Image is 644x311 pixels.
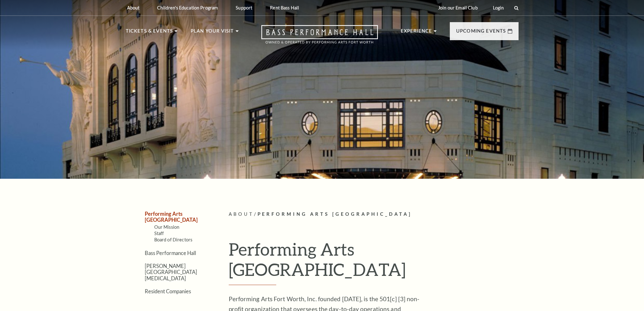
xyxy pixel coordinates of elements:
a: [PERSON_NAME][GEOGRAPHIC_DATA][MEDICAL_DATA] [145,263,197,281]
span: Performing Arts [GEOGRAPHIC_DATA] [258,211,412,217]
p: Upcoming Events [456,27,506,39]
a: Bass Performance Hall [145,250,196,256]
p: Support [236,5,252,10]
span: About [229,211,254,217]
a: Board of Directors [154,237,193,242]
a: Our Mission [154,224,180,230]
h1: Performing Arts [GEOGRAPHIC_DATA] [229,239,519,285]
a: Performing Arts [GEOGRAPHIC_DATA] [145,211,198,223]
a: Resident Companies [145,288,191,294]
p: Rent Bass Hall [270,5,299,10]
p: Children's Education Program [157,5,218,10]
p: Experience [401,27,432,39]
a: Staff [154,231,164,236]
p: Tickets & Events [126,27,173,39]
p: Plan Your Visit [191,27,234,39]
p: / [229,210,519,218]
p: About [127,5,140,10]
